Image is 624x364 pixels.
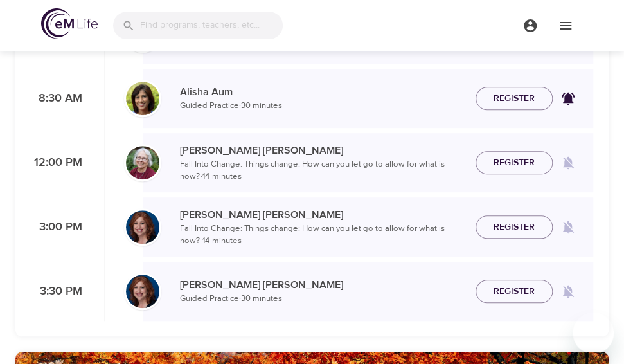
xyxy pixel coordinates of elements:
[41,8,98,39] img: logo
[180,293,465,305] p: Guided Practice · 30 minutes
[476,280,553,304] button: Register
[31,219,82,236] p: 3:00 PM
[126,82,159,115] img: Alisha%20Aum%208-9-21.jpg
[180,223,465,248] p: Fall Into Change: Things change: How can you let go to allow for what is now? · 14 minutes
[553,212,584,242] span: Remind me when a class goes live every Wednesday at 3:00 PM
[553,276,584,307] span: Remind me when a class goes live every Wednesday at 3:30 PM
[494,284,535,300] span: Register
[31,283,82,300] p: 3:30 PM
[180,143,465,158] p: [PERSON_NAME] [PERSON_NAME]
[180,158,465,183] p: Fall Into Change: Things change: How can you let go to allow for what is now? · 14 minutes
[126,210,159,244] img: Elaine_Smookler-min.jpg
[180,207,465,223] p: [PERSON_NAME] [PERSON_NAME]
[140,12,283,39] input: Find programs, teachers, etc...
[553,83,584,114] span: Remind me when a class goes live every Wednesday at 8:30 AM
[180,100,465,113] p: Guided Practice · 30 minutes
[180,84,465,100] p: Alisha Aum
[476,215,553,239] button: Register
[180,277,465,293] p: [PERSON_NAME] [PERSON_NAME]
[494,91,535,107] span: Register
[126,275,159,308] img: Elaine_Smookler-min.jpg
[494,155,535,171] span: Register
[31,90,82,107] p: 8:30 AM
[573,313,614,354] iframe: Button to launch messaging window
[512,8,548,43] button: menu
[548,8,583,43] button: menu
[476,87,553,111] button: Register
[494,219,535,235] span: Register
[476,151,553,175] button: Register
[31,154,82,172] p: 12:00 PM
[126,146,159,179] img: Bernice_Moore_min.jpg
